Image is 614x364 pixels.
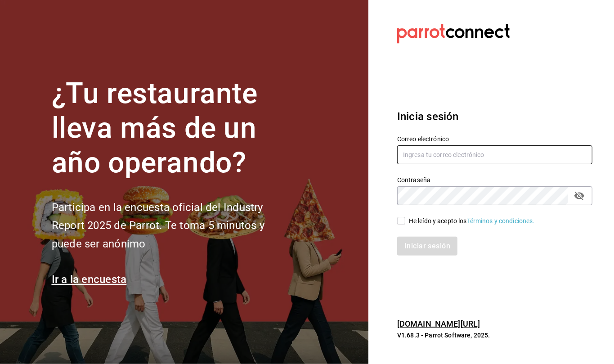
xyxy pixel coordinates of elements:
input: Ingresa tu correo electrónico [397,145,592,164]
a: Ir a la encuesta [52,273,127,286]
p: V1.68.3 - Parrot Software, 2025. [397,331,592,340]
button: passwordField [572,188,587,203]
a: Términos y condiciones. [467,217,535,225]
h2: Participa en la encuesta oficial del Industry Report 2025 de Parrot. Te toma 5 minutos y puede se... [52,198,295,253]
label: Correo electrónico [397,136,592,143]
a: [DOMAIN_NAME][URL] [397,319,480,328]
h3: Inicia sesión [397,108,592,125]
label: Contraseña [397,177,592,184]
h1: ¿Tu restaurante lleva más de un año operando? [52,76,295,180]
div: He leído y acepto los [409,216,535,226]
